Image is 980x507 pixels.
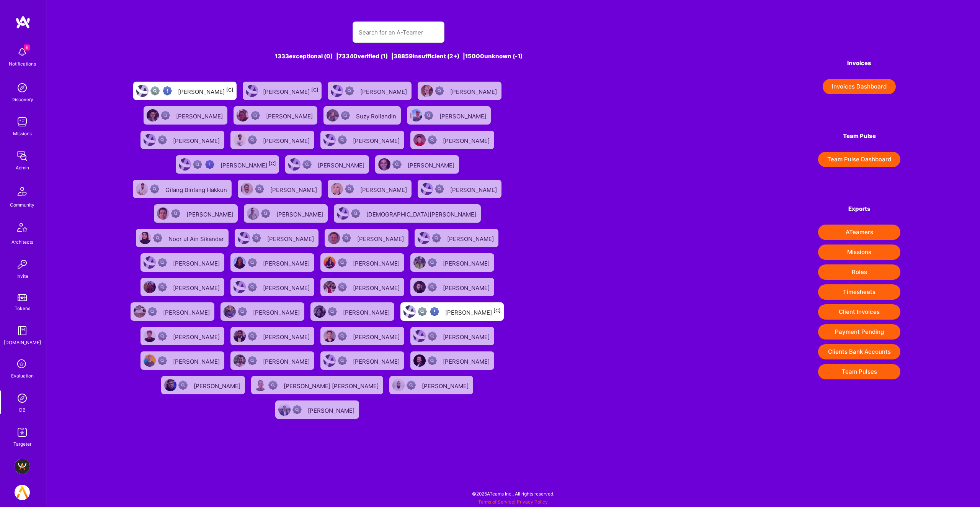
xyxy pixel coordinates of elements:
div: [PERSON_NAME] [450,184,498,194]
sup: [C] [226,87,234,93]
img: User Avatar [421,183,433,195]
img: Not Scrubbed [428,258,437,267]
a: User AvatarNot fully vettedHigh Potential User[PERSON_NAME][C] [397,299,507,324]
button: Team Pulses [818,364,900,379]
img: User Avatar [238,232,250,244]
div: [PERSON_NAME] [194,380,242,390]
a: User AvatarNot Scrubbed[PERSON_NAME] [227,128,317,152]
img: User Avatar [144,134,156,146]
img: Not Scrubbed [345,86,354,95]
div: [PERSON_NAME] [343,307,391,317]
h4: Exports [818,205,900,212]
div: Discovery [11,95,33,103]
div: [PERSON_NAME] [176,110,224,120]
img: Not Scrubbed [248,331,257,341]
a: User AvatarNot Scrubbed[PERSON_NAME] [227,250,317,275]
div: [PERSON_NAME] [450,86,498,96]
img: Not Scrubbed [302,160,312,169]
img: User Avatar [328,232,340,244]
img: User Avatar [314,305,326,318]
img: Not Scrubbed [345,184,354,194]
img: User Avatar [164,379,176,391]
div: [PERSON_NAME] [408,159,456,169]
a: User AvatarNot ScrubbedNoor ul Ain Sikandar [133,226,232,250]
a: User AvatarNot Scrubbed[PERSON_NAME] [372,152,462,177]
div: [PERSON_NAME] [360,184,408,194]
a: User AvatarNot Scrubbed[PERSON_NAME] [407,348,497,373]
a: Privacy Policy [517,499,548,505]
a: A.Team: internal dev team - join us in developing the A.Team platform [13,485,32,500]
img: Not Scrubbed [428,331,437,341]
img: High Potential User [163,86,172,95]
a: User AvatarNot Scrubbed[PERSON_NAME] [407,275,497,299]
div: [PERSON_NAME] [173,135,221,145]
div: [PERSON_NAME] [353,282,401,292]
sup: [C] [493,308,501,313]
img: Not Scrubbed [435,184,444,194]
a: User AvatarNot Scrubbed[PERSON_NAME] [241,201,331,226]
img: User Avatar [331,183,343,195]
div: Tokens [15,304,30,312]
img: Not Scrubbed [150,184,159,194]
div: Architects [11,238,33,246]
img: Not Scrubbed [435,86,444,95]
button: Timesheets [818,284,900,300]
img: Not Scrubbed [178,381,188,390]
img: User Avatar [144,330,156,342]
img: User Avatar [241,183,253,195]
img: User Avatar [323,330,336,342]
img: User Avatar [410,109,422,121]
button: Clients Bank Accounts [818,344,900,359]
div: [PERSON_NAME] [353,258,401,267]
a: User AvatarNot Scrubbed[PERSON_NAME] [317,128,407,152]
a: User AvatarNot fully vettedHigh Potential User[PERSON_NAME][C] [173,152,282,177]
img: User Avatar [323,256,336,269]
img: Not Scrubbed [342,233,351,243]
img: Not Scrubbed [424,111,433,120]
button: ATeamers [818,225,900,240]
img: Not Scrubbed [158,258,167,267]
div: [PERSON_NAME] [253,307,301,317]
img: Not Scrubbed [338,258,347,267]
div: [PERSON_NAME] [443,331,491,341]
a: User AvatarNot Scrubbed[PERSON_NAME] [317,275,407,299]
div: [DEMOGRAPHIC_DATA][PERSON_NAME] [366,208,478,218]
a: User AvatarNot ScrubbedGilang Bintang Hakkun [130,177,235,201]
a: User AvatarNot Scrubbed[PERSON_NAME] [227,348,317,373]
img: User Avatar [144,281,156,293]
img: User Avatar [403,305,416,318]
a: User AvatarNot Scrubbed[PERSON_NAME] [137,275,227,299]
img: Not Scrubbed [338,135,347,144]
div: Evaluation [11,372,34,380]
div: Invite [16,272,28,280]
img: User Avatar [337,207,349,220]
img: Not Scrubbed [252,233,261,243]
img: Not Scrubbed [251,111,260,120]
a: User AvatarNot Scrubbed[PERSON_NAME] [282,152,372,177]
div: Suzy Rollandin [356,110,398,120]
img: Not Scrubbed [428,356,437,365]
img: Not Scrubbed [238,307,247,316]
a: User AvatarNot Scrubbed[PERSON_NAME] [158,373,248,397]
img: admin teamwork [15,148,30,164]
img: User Avatar [392,379,405,391]
img: User Avatar [323,281,336,293]
img: Not Scrubbed [158,135,167,144]
div: [PERSON_NAME] [263,258,311,267]
img: Not Scrubbed [428,135,437,144]
i: icon SelectionTeam [15,357,29,372]
div: [PERSON_NAME] [422,380,470,390]
img: Not Scrubbed [328,307,337,316]
span: 6 [24,44,30,51]
div: [PERSON_NAME] [173,282,221,292]
a: User AvatarNot Scrubbed[PERSON_NAME] [272,397,362,422]
a: BuildTeam [13,459,32,474]
img: User Avatar [144,256,156,269]
img: Not Scrubbed [153,233,162,243]
img: guide book [15,323,30,338]
img: User Avatar [224,305,236,318]
div: Notifications [9,60,36,68]
img: User Avatar [136,85,149,97]
a: User AvatarNot Scrubbed[PERSON_NAME] [217,299,307,324]
img: Not Scrubbed [158,282,167,292]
